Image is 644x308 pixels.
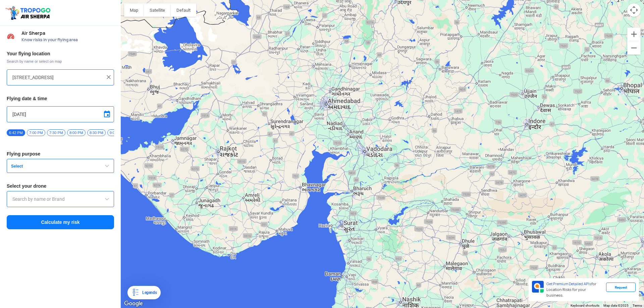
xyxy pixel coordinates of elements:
span: Search by name or select on map [7,59,114,64]
button: Zoom in [627,27,641,41]
button: Map camera controls [627,3,641,17]
h3: Flying purpose [7,151,114,156]
input: Search your flying location [12,73,103,81]
span: Know risks in your flying area [21,37,114,43]
span: 8:30 PM [87,129,106,136]
span: 8:00 PM [67,129,86,136]
span: Get Premium Detailed APIs [546,282,591,286]
h3: Your flying location [7,51,114,56]
button: Zoom out [627,41,641,55]
div: Request [606,283,636,292]
h3: Flying date & time [7,96,114,101]
img: Legends [131,289,140,297]
a: Open this area in Google Maps (opens a new window) [122,299,145,308]
span: Map data ©2025 [603,304,629,307]
button: Select [7,159,114,173]
span: Select [8,164,92,169]
div: for Location Risks for your business. [544,281,606,299]
button: Show satellite imagery [144,3,171,17]
img: ic_close.png [105,74,112,80]
button: Calculate my risk [7,215,114,229]
img: Risk Scores [7,32,15,40]
span: 7:00 PM [27,129,45,136]
img: ic_tgdronemaps.svg [5,5,53,20]
button: Show street map [124,3,144,17]
span: 6:42 PM [7,129,25,136]
button: Keyboard shortcuts [571,303,599,308]
img: Premium APIs [532,281,544,293]
a: Terms [633,304,642,307]
span: 7:30 PM [47,129,65,136]
input: Search by name or Brand [12,195,108,203]
img: Google [122,299,145,308]
span: Air Sherpa [21,30,114,36]
h3: Select your drone [7,184,114,188]
span: 9:00 PM [107,129,126,136]
div: Legends [140,289,157,297]
input: Select Date [12,110,108,118]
